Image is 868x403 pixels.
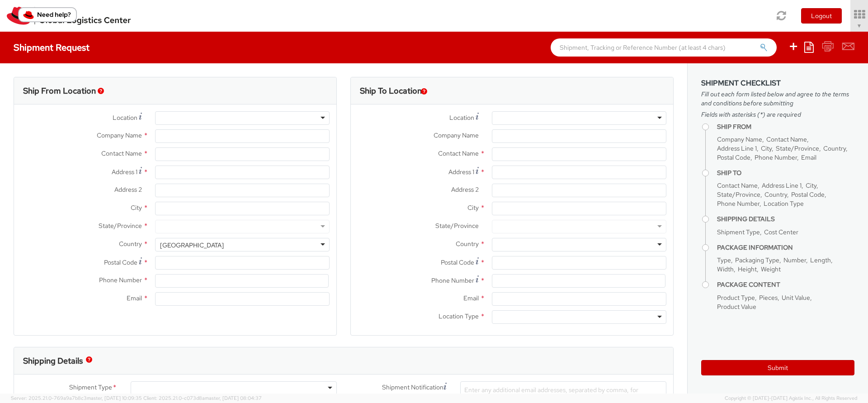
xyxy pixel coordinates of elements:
[360,86,422,95] h3: Ship To Location
[456,240,479,248] span: Country
[717,123,854,130] h4: Ship From
[717,281,854,288] h4: Package Content
[782,294,810,302] span: Unit Value
[87,395,142,401] span: master, [DATE] 10:09:35
[143,395,262,401] span: Client: 2025.21.0-c073d8a
[99,276,142,284] span: Phone Number
[97,131,142,139] span: Company Name
[127,294,142,302] span: Email
[735,256,779,264] span: Packaging Type
[764,199,804,208] span: Location Type
[18,7,77,22] button: Need help?
[717,190,760,199] span: State/Province
[776,144,819,152] span: State/Province
[717,294,755,302] span: Product Type
[764,228,798,236] span: Cost Center
[764,190,787,199] span: Country
[823,144,846,152] span: Country
[717,256,731,264] span: Type
[761,265,781,273] span: Weight
[11,395,142,401] span: Server: 2025.21.0-769a9a7b8c3
[431,276,474,284] span: Phone Number
[701,360,854,375] button: Submit
[717,265,734,273] span: Width
[23,356,83,365] h3: Shipping Details
[448,168,474,176] span: Address 1
[441,258,474,266] span: Postal Code
[717,244,854,251] h4: Package Information
[449,114,474,122] span: Location
[435,222,479,230] span: State/Province
[104,258,137,266] span: Postal Code
[717,303,756,311] span: Product Value
[112,168,137,176] span: Address 1
[806,181,816,190] span: City
[759,294,778,302] span: Pieces
[810,256,831,264] span: Length
[755,153,797,161] span: Phone Number
[701,110,854,119] span: Fields with asterisks (*) are required
[717,153,750,161] span: Postal Code
[717,228,760,236] span: Shipment Type
[717,181,758,190] span: Contact Name
[7,7,131,25] img: rh-logistics-00dfa346123c4ec078e1.svg
[119,240,142,248] span: Country
[717,144,757,152] span: Address Line 1
[99,222,142,230] span: State/Province
[766,135,807,143] span: Contact Name
[101,149,142,157] span: Contact Name
[801,8,842,24] button: Logout
[463,294,479,302] span: Email
[551,38,777,57] input: Shipment, Tracking or Reference Number (at least 4 chars)
[160,241,224,250] div: [GEOGRAPHIC_DATA]
[801,153,816,161] span: Email
[717,216,854,223] h4: Shipping Details
[434,131,479,139] span: Company Name
[725,395,857,402] span: Copyright © [DATE]-[DATE] Agistix Inc., All Rights Reserved
[467,204,479,212] span: City
[205,395,262,401] span: master, [DATE] 08:04:37
[23,86,96,95] h3: Ship From Location
[131,204,142,212] span: City
[762,181,802,190] span: Address Line 1
[438,149,479,157] span: Contact Name
[451,185,479,194] span: Address 2
[69,383,112,393] span: Shipment Type
[439,312,479,320] span: Location Type
[701,90,854,108] span: Fill out each form listed below and agree to the terms and conditions before submitting
[113,114,137,122] span: Location
[114,185,142,194] span: Address 2
[791,190,825,199] span: Postal Code
[14,43,90,52] h4: Shipment Request
[701,79,854,87] h3: Shipment Checklist
[382,383,443,392] span: Shipment Notification
[857,22,862,29] span: ▼
[761,144,772,152] span: City
[738,265,757,273] span: Height
[717,135,762,143] span: Company Name
[717,170,854,176] h4: Ship To
[783,256,806,264] span: Number
[717,199,759,208] span: Phone Number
